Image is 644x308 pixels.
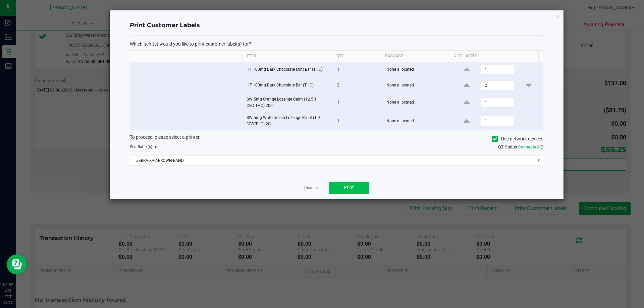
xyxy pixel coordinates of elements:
[243,112,333,130] td: SW 5mg Watermelon Lozenge Relief (1:9 CBD:THC) 20ct
[518,144,539,149] span: Connected
[243,94,333,112] td: SW 5mg Orange Lozenge Calm (12.5:1 CBD:THC) 20ct
[241,51,331,62] th: Item
[331,51,380,62] th: Qty
[382,112,452,130] td: None allocated
[333,78,382,94] td: 2
[243,78,333,94] td: HT 100mg Dark Chocolate Bar (THC)
[130,144,157,149] span: Send to:
[382,94,452,112] td: None allocated
[333,94,382,112] td: 1
[7,254,27,274] iframe: Resource center
[243,62,333,78] td: HT 100mg Dark Chocolate Mint Bar (THC)
[125,134,548,144] div: To proceed, please select a printer.
[130,41,543,47] p: Which item(s) would you like to print customer label(s) for?
[329,182,369,194] button: Print
[449,51,538,62] th: # of labels
[304,185,319,191] a: Dismiss
[382,78,452,94] td: None allocated
[498,144,543,149] span: QZ Status:
[333,112,382,130] td: 1
[382,62,452,78] td: None allocated
[344,185,354,190] span: Print
[380,51,449,62] th: Package
[492,135,543,142] label: Use network devices
[130,156,535,165] span: ZEBRA-ZAC-BROWN-BAND
[139,144,152,149] span: label(s)
[130,21,543,30] h4: Print Customer Labels
[333,62,382,78] td: 1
